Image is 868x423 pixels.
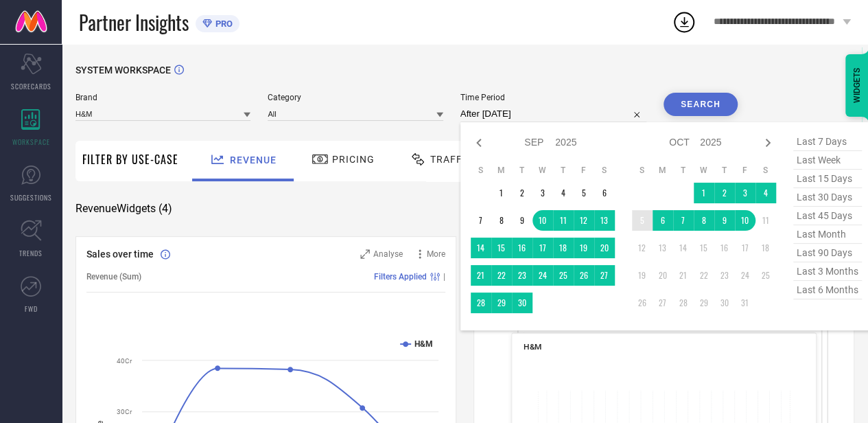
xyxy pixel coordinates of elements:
[79,8,189,36] span: Partner Insights
[574,210,594,231] td: Fri Sep 12 2025
[471,210,491,231] td: Sun Sep 07 2025
[653,238,673,258] td: Mon Oct 13 2025
[673,210,694,231] td: Tue Oct 07 2025
[332,154,375,165] span: Pricing
[735,183,755,203] td: Fri Oct 03 2025
[574,265,594,286] td: Fri Sep 26 2025
[673,238,694,258] td: Tue Oct 14 2025
[594,265,615,286] td: Sat Sep 27 2025
[212,19,233,29] span: PRO
[553,238,574,258] td: Thu Sep 18 2025
[755,210,776,231] td: Sat Oct 11 2025
[427,249,445,259] span: More
[512,165,532,176] th: Tuesday
[524,342,541,352] span: H&M
[735,210,755,231] td: Fri Oct 10 2025
[460,93,646,102] span: Time Period
[694,293,714,313] td: Wed Oct 29 2025
[594,165,615,176] th: Saturday
[430,154,473,165] span: Traffic
[594,183,615,203] td: Sat Sep 06 2025
[532,165,553,176] th: Wednesday
[594,238,615,258] td: Sat Sep 20 2025
[694,183,714,203] td: Wed Oct 01 2025
[714,238,735,258] td: Thu Oct 16 2025
[714,183,735,203] td: Thu Oct 02 2025
[443,272,445,282] span: |
[664,93,738,116] button: Search
[694,265,714,286] td: Wed Oct 22 2025
[574,165,594,176] th: Friday
[75,202,172,216] span: Revenue Widgets ( 4 )
[532,265,553,286] td: Wed Sep 24 2025
[471,238,491,258] td: Sun Sep 14 2025
[11,81,51,91] span: SCORECARDS
[673,293,694,313] td: Tue Oct 28 2025
[491,165,512,176] th: Monday
[512,183,532,203] td: Tue Sep 02 2025
[793,151,862,170] span: last week
[632,238,653,258] td: Sun Oct 12 2025
[714,293,735,313] td: Thu Oct 30 2025
[553,265,574,286] td: Thu Sep 25 2025
[86,272,141,282] span: Revenue (Sum)
[117,408,132,415] text: 30Cr
[673,165,694,176] th: Tuesday
[374,272,427,282] span: Filters Applied
[653,165,673,176] th: Monday
[373,249,403,259] span: Analyse
[735,293,755,313] td: Fri Oct 31 2025
[694,210,714,231] td: Wed Oct 08 2025
[512,293,532,313] td: Tue Sep 30 2025
[491,238,512,258] td: Mon Sep 15 2025
[793,262,862,281] span: last 3 months
[574,238,594,258] td: Fri Sep 19 2025
[12,137,50,147] span: WORKSPACE
[230,155,277,165] span: Revenue
[594,210,615,231] td: Sat Sep 13 2025
[553,183,574,203] td: Thu Sep 04 2025
[735,238,755,258] td: Fri Oct 17 2025
[471,135,487,151] div: Previous month
[735,265,755,286] td: Fri Oct 24 2025
[491,265,512,286] td: Mon Sep 22 2025
[512,265,532,286] td: Tue Sep 23 2025
[632,165,653,176] th: Sunday
[694,238,714,258] td: Wed Oct 15 2025
[714,265,735,286] td: Thu Oct 23 2025
[673,265,694,286] td: Tue Oct 21 2025
[553,165,574,176] th: Thursday
[460,106,646,122] input: Select time period
[632,265,653,286] td: Sun Oct 19 2025
[714,210,735,231] td: Thu Oct 09 2025
[760,135,776,151] div: Next month
[793,244,862,262] span: last 90 days
[553,210,574,231] td: Thu Sep 11 2025
[532,210,553,231] td: Wed Sep 10 2025
[793,281,862,299] span: last 6 months
[653,210,673,231] td: Mon Oct 06 2025
[714,165,735,176] th: Thursday
[512,210,532,231] td: Tue Sep 09 2025
[491,293,512,313] td: Mon Sep 29 2025
[755,265,776,286] td: Sat Oct 25 2025
[694,165,714,176] th: Wednesday
[632,210,653,231] td: Sun Oct 05 2025
[755,165,776,176] th: Saturday
[75,93,250,102] span: Brand
[491,183,512,203] td: Mon Sep 01 2025
[653,265,673,286] td: Mon Oct 20 2025
[793,133,862,151] span: last 7 days
[793,207,862,225] span: last 45 days
[735,165,755,176] th: Friday
[653,293,673,313] td: Mon Oct 27 2025
[755,238,776,258] td: Sat Oct 18 2025
[82,151,178,168] span: Filter By Use-Case
[86,249,154,260] span: Sales over time
[491,210,512,231] td: Mon Sep 08 2025
[75,65,171,76] span: SYSTEM WORKSPACE
[532,238,553,258] td: Wed Sep 17 2025
[532,183,553,203] td: Wed Sep 03 2025
[793,188,862,207] span: last 30 days
[471,293,491,313] td: Sun Sep 28 2025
